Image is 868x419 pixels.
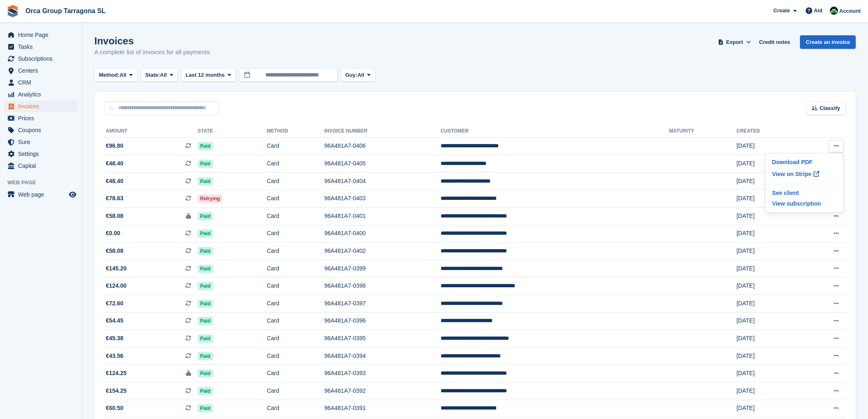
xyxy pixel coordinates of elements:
[200,179,210,184] font: Paid
[324,300,365,307] font: 96A481A7-0397
[4,29,78,41] a: menu
[106,128,128,134] font: Amount
[324,405,365,411] font: 96A481A7-0391
[736,353,754,359] font: [DATE]
[18,91,41,98] font: Analytics
[200,283,210,289] font: Paid
[94,48,210,55] font: A complete list of invoices for all payments
[200,143,210,149] font: Paid
[200,248,210,254] font: Paid
[198,128,213,134] font: State
[200,196,220,201] font: Retrying
[18,55,53,62] font: Subscriptions
[267,195,279,201] font: Card
[772,171,811,177] font: View on Stripe
[324,142,365,149] font: 96A481A7-0406
[18,191,44,198] font: Web page
[324,370,365,376] font: 96A481A7-0393
[106,282,127,289] font: €124.00
[4,89,78,100] a: menu
[736,178,754,184] font: [DATE]
[4,136,78,148] a: menu
[267,230,279,236] font: Card
[200,336,210,341] font: Paid
[7,5,19,17] img: stora-icon-8386f47178a22dfd0bd8f6a31ec36ba5ce8667c1dd55bd0f319d3a0aa187defe.svg
[200,161,210,167] font: Paid
[773,7,790,14] font: Create
[717,35,753,49] button: Export
[18,79,31,86] font: CRM
[267,265,279,272] font: Card
[736,213,754,219] font: [DATE]
[181,69,235,82] button: Last 12 months
[669,128,694,134] font: Maturity
[772,200,821,207] font: View subscription
[106,370,127,376] font: €124.25
[4,41,78,53] a: menu
[324,230,365,236] font: 96A481A7-0400
[736,247,754,254] font: [DATE]
[267,142,279,149] font: Card
[267,335,279,341] font: Card
[4,77,78,88] a: menu
[267,300,279,307] font: Card
[106,353,123,359] font: €43.56
[18,44,33,50] font: Tasks
[736,128,760,134] font: Created
[185,72,224,78] font: Last 12 months
[99,72,120,78] font: Method:
[441,128,468,134] font: Customer
[267,282,279,289] font: Card
[769,167,840,181] a: View on Stripe
[324,317,365,324] font: 96A481A7-0396
[4,189,78,200] a: menu
[736,142,754,149] font: [DATE]
[4,112,78,124] a: menu
[7,179,36,185] font: Web page
[830,7,838,15] img: Tania
[106,405,123,411] font: €60.50
[68,190,78,199] a: Store Preview
[324,265,365,272] font: 96A481A7-0399
[267,317,279,324] font: Card
[120,72,127,78] font: All
[357,72,364,78] font: All
[324,178,365,184] font: 96A481A7-0404
[736,335,754,341] font: [DATE]
[267,160,279,167] font: Card
[759,39,790,45] font: Credit notes
[106,300,123,307] font: €72.60
[267,370,279,376] font: Card
[324,247,365,254] font: 96A481A7-0402
[267,213,279,219] font: Card
[736,317,754,324] font: [DATE]
[200,388,210,394] font: Paid
[820,105,840,111] font: Classify
[106,387,127,394] font: €154.25
[4,65,78,76] a: menu
[769,198,840,209] a: View subscription
[141,69,178,82] button: State: All
[22,4,109,18] a: Orca Group Tarragona SL
[18,139,30,145] font: Sure
[94,35,134,46] font: Invoices
[106,142,123,149] font: €96.80
[769,188,840,198] a: See client
[769,157,840,167] a: Download PDF
[736,160,754,167] font: [DATE]
[200,213,210,219] font: Paid
[736,405,754,411] font: [DATE]
[18,115,34,121] font: Prices
[806,39,850,45] font: Create an invoice
[106,178,123,184] font: €48.40
[4,124,78,136] a: menu
[324,160,365,167] font: 96A481A7-0405
[200,301,210,307] font: Paid
[4,53,78,64] a: menu
[106,265,127,272] font: €145.20
[106,317,123,324] font: €54.45
[18,32,48,38] font: Home Page
[200,371,210,376] font: Paid
[756,35,794,49] a: Credit notes
[772,190,799,196] font: See client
